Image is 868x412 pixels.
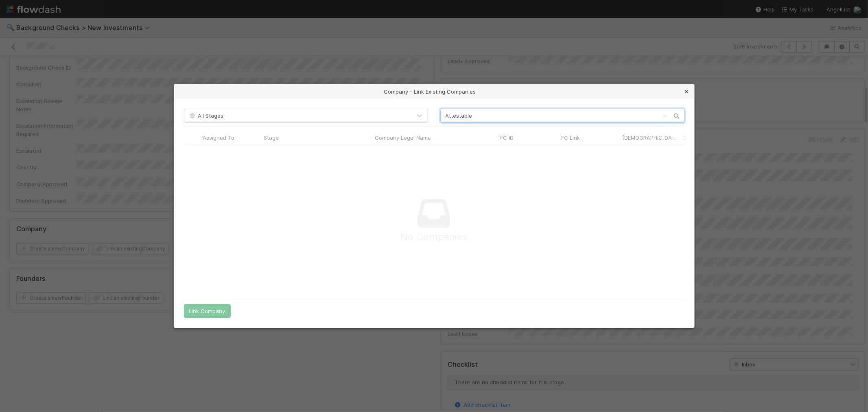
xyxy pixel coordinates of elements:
span: Date of Last Check [684,134,733,142]
div: Company - Link Existing Companies [174,84,694,99]
span: All Stages [188,112,224,119]
span: FC Link [562,134,580,142]
span: Company Legal Name [375,134,431,142]
span: FC ID [501,134,514,142]
span: [DEMOGRAPHIC_DATA]? [623,134,679,142]
button: Clear search [661,110,669,123]
span: Stage [264,134,279,142]
button: Link Company [184,304,231,318]
span: Assigned To [203,134,234,142]
input: Search [440,109,684,123]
